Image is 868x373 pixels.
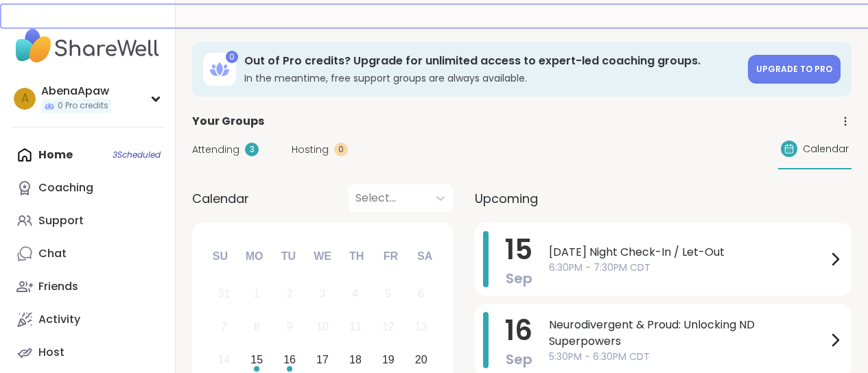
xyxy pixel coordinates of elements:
[352,285,358,303] div: 4
[11,303,164,336] a: Activity
[192,143,239,157] span: Attending
[307,241,338,272] div: We
[21,90,29,108] span: A
[11,22,164,70] img: ShareWell Nav Logo
[11,270,164,303] a: Friends
[756,63,832,75] span: Upgrade to Pro
[406,280,436,309] div: Not available Saturday, September 6th, 2025
[385,285,391,303] div: 5
[341,280,371,309] div: Not available Thursday, September 4th, 2025
[748,55,841,84] a: Upgrade to Pro
[58,100,108,112] span: 0 Pro credits
[373,313,403,342] div: Not available Friday, September 12th, 2025
[38,312,80,327] div: Activity
[505,230,532,269] span: 15
[11,237,164,270] a: Chat
[250,350,263,369] div: 15
[549,261,827,275] span: 6:30PM - 7:30PM CDT
[38,180,93,195] div: Coaching
[415,350,427,369] div: 20
[209,313,239,342] div: Not available Sunday, September 7th, 2025
[418,285,424,303] div: 6
[287,285,293,303] div: 2
[205,241,235,272] div: Su
[239,241,269,272] div: Mo
[308,280,338,309] div: Not available Wednesday, September 3rd, 2025
[549,350,827,364] span: 5:30PM - 6:30PM CDT
[41,84,111,99] div: AbenaApaw
[283,350,296,369] div: 16
[218,350,230,369] div: 14
[316,317,329,336] div: 10
[320,285,326,303] div: 3
[254,317,260,336] div: 8
[244,71,740,85] h3: In the meantime, free support groups are always available.
[410,241,440,272] div: Sa
[549,317,827,350] span: Neurodivergent & Proud: Unlocking ND Superpowers
[226,51,238,63] div: 0
[11,204,164,237] a: Support
[349,350,362,369] div: 18
[192,113,264,130] span: Your Groups
[341,313,371,342] div: Not available Thursday, September 11th, 2025
[316,350,329,369] div: 17
[382,350,395,369] div: 19
[38,213,84,228] div: Support
[308,313,338,342] div: Not available Wednesday, September 10th, 2025
[506,350,532,369] span: Sep
[342,241,372,272] div: Th
[505,311,532,350] span: 16
[38,345,64,360] div: Host
[275,280,305,309] div: Not available Tuesday, September 2nd, 2025
[273,241,303,272] div: Tu
[382,317,395,336] div: 12
[38,246,67,261] div: Chat
[415,317,427,336] div: 13
[475,189,538,208] span: Upcoming
[150,182,161,193] iframe: Spotlight
[292,143,329,157] span: Hosting
[192,189,249,208] span: Calendar
[506,269,532,288] span: Sep
[406,313,436,342] div: Not available Saturday, September 13th, 2025
[375,241,406,272] div: Fr
[218,285,230,303] div: 31
[38,279,78,294] div: Friends
[349,317,362,336] div: 11
[803,142,849,156] span: Calendar
[242,280,272,309] div: Not available Monday, September 1st, 2025
[254,285,260,303] div: 1
[287,317,293,336] div: 9
[221,317,227,336] div: 7
[209,280,239,309] div: Not available Sunday, August 31st, 2025
[549,244,827,261] span: [DATE] Night Check-In / Let-Out
[11,171,164,204] a: Coaching
[244,53,740,69] h3: Out of Pro credits? Upgrade for unlimited access to expert-led coaching groups.
[11,336,164,369] a: Host
[275,313,305,342] div: Not available Tuesday, September 9th, 2025
[373,280,403,309] div: Not available Friday, September 5th, 2025
[334,143,348,156] div: 0
[245,143,259,156] div: 3
[242,313,272,342] div: Not available Monday, September 8th, 2025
